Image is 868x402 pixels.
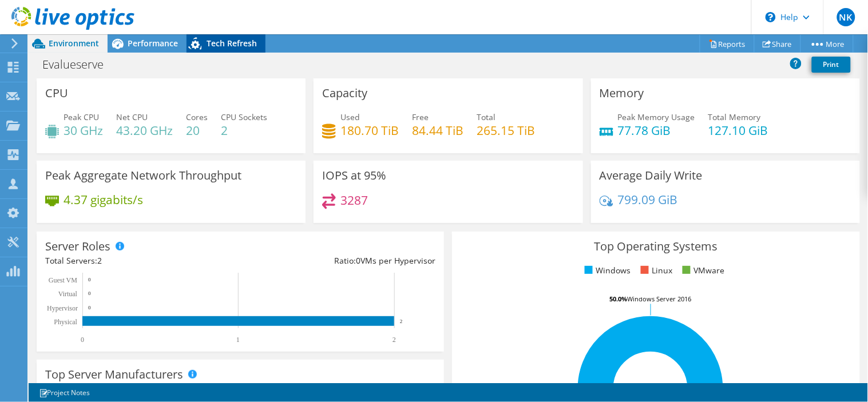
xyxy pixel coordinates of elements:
span: CPU Sockets [221,112,267,122]
text: 2 [393,336,396,344]
li: VMware [680,264,724,277]
h1: Evalueserve [37,58,121,71]
text: Physical [54,318,77,326]
span: Environment [49,38,99,49]
span: Used [340,112,360,122]
h3: Top Server Manufacturers [45,368,183,381]
span: Net CPU [116,112,148,122]
a: Print [812,57,851,73]
span: NK [837,8,855,26]
text: Hypervisor [47,304,78,312]
span: Tech Refresh [207,38,257,49]
div: Total Servers: [45,254,240,267]
a: More [800,35,854,53]
h3: CPU [45,87,68,99]
span: 0 [356,255,360,266]
text: Virtual [58,290,78,298]
span: Free [412,112,429,122]
span: 2 [97,255,102,266]
h4: 799.09 GiB [618,193,678,206]
a: Share [754,35,801,53]
h3: Server Roles [45,240,110,253]
h4: 265.15 TiB [477,124,535,137]
span: Cores [186,112,208,122]
text: 2 [400,319,403,324]
text: 0 [88,277,91,282]
div: Ratio: VMs per Hypervisor [240,254,435,267]
h3: Capacity [322,87,367,99]
h3: Peak Aggregate Network Throughput [45,169,241,182]
h3: Memory [600,87,644,99]
h4: 30 GHz [64,124,103,137]
h3: Average Daily Write [600,169,703,182]
text: 0 [88,290,91,296]
h4: 127.10 GiB [708,124,768,137]
h4: 43.20 GHz [116,124,173,137]
text: 1 [236,336,240,344]
h4: 3287 [340,194,368,206]
a: Reports [700,35,755,53]
h4: 20 [186,124,208,137]
li: Windows [582,264,631,277]
h4: 180.70 TiB [340,124,399,137]
h4: 4.37 gigabits/s [64,193,143,206]
h4: Total Manufacturers: [45,383,435,395]
svg: \n [766,12,776,22]
h4: 84.44 TiB [412,124,463,137]
span: Total [477,112,496,122]
a: Project Notes [31,385,98,400]
h4: 77.78 GiB [618,124,695,137]
h3: Top Operating Systems [461,240,851,253]
li: Linux [638,264,672,277]
text: Guest VM [49,276,77,284]
span: Peak Memory Usage [618,112,695,122]
text: 0 [81,336,84,344]
h4: 2 [221,124,267,137]
tspan: 50.0% [610,294,628,303]
span: Performance [128,38,178,49]
text: 0 [88,305,91,311]
h3: IOPS at 95% [322,169,386,182]
span: Peak CPU [64,112,99,122]
span: Total Memory [708,112,761,122]
tspan: Windows Server 2016 [628,294,692,303]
